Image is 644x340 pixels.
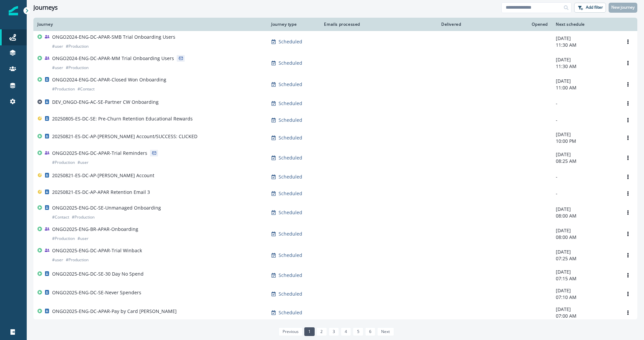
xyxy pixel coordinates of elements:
[609,3,637,13] button: New journey
[556,84,615,91] p: 11:00 AM
[77,235,89,242] p: # user
[33,31,637,52] a: ONGO2024-ENG-DC-APAR-SMB Trial Onboarding Users#user#ProductionScheduled-[DATE]11:30 AMOptions
[556,22,615,27] div: Next schedule
[66,257,89,263] p: # Production
[33,202,637,223] a: ONGO2025-ENG-DC-SE-Unmanaged Onboarding#Contact#ProductionScheduled-[DATE]08:00 AMOptions
[279,60,302,66] p: Scheduled
[279,190,302,197] p: Scheduled
[9,6,18,15] img: Inflection
[33,185,637,202] a: 20250821-ES-DC-AP-APAR Retention Email 3Scheduled--Options
[556,269,615,275] p: [DATE]
[321,22,360,27] div: Emails processed
[33,285,637,303] a: ONGO2025-ENG-DC-SE-Never SpendersScheduled-[DATE]07:10 AMOptions
[77,159,89,166] p: # user
[556,35,615,42] p: [DATE]
[623,37,633,47] button: Options
[72,214,95,221] p: # Production
[271,22,313,27] div: Journey type
[52,271,144,277] p: ONGO2025-ENG-DC-SE-30 Day No Spend
[304,327,315,336] a: Page 1 is your current page
[556,138,615,144] p: 10:00 PM
[52,133,197,140] p: 20250821-ES-DC-AP-[PERSON_NAME] Account/SUCCESS: CLICKED
[556,56,615,63] p: [DATE]
[33,4,58,11] h1: Journeys
[623,250,633,260] button: Options
[586,5,603,10] p: Add filter
[33,112,637,128] a: 20250805-ES-DC-SE: Pre-Churn Retention Educational RewardsScheduled--Options
[623,189,633,199] button: Options
[556,42,615,48] p: 11:30 AM
[52,55,174,62] p: ONGO2024-ENG-DC-APAR-MM Trial Onboarding Users
[556,151,615,158] p: [DATE]
[623,58,633,68] button: Options
[33,303,637,322] a: ONGO2025-ENG-DC-APAR-Pay by Card [PERSON_NAME]Scheduled-[DATE]07:00 AMOptions
[52,235,75,242] p: # Production
[623,98,633,108] button: Options
[52,247,142,254] p: ONGO2025-ENG-DC-APAR-Trial Winback
[33,223,637,245] a: ONGO2025-ENG-BR-APAR-Onboarding#Production#userScheduled-[DATE]08:00 AMOptions
[556,313,615,319] p: 07:00 AM
[279,231,302,237] p: Scheduled
[33,147,637,168] a: ONGO2025-ENG-DC-APAR-Trial Reminders#Production#userScheduled-[DATE]08:25 AMOptions
[556,213,615,219] p: 08:00 AM
[316,327,327,336] a: Page 2
[33,52,637,74] a: ONGO2024-ENG-DC-APAR-MM Trial Onboarding Users#user#ProductionScheduled-[DATE]11:30 AMOptions
[52,150,147,156] p: ONGO2025-ENG-DC-APAR-Trial Reminders
[37,22,263,27] div: Journey
[52,76,166,83] p: ONGO2024-ENG-DC-APAR-Closed Won Onboarding
[556,227,615,234] p: [DATE]
[341,327,351,336] a: Page 4
[52,99,159,105] p: DEV_ONGO-ENG-AC-SE-Partner CW Onboarding
[556,206,615,213] p: [DATE]
[279,252,302,259] p: Scheduled
[279,117,302,123] p: Scheduled
[353,327,363,336] a: Page 5
[623,153,633,163] button: Options
[52,205,161,211] p: ONGO2025-ENG-DC-SE-Unmanaged Onboarding
[556,174,615,180] p: -
[52,226,138,233] p: ONGO2025-ENG-BR-APAR-Onboarding
[556,294,615,301] p: 07:10 AM
[556,100,615,107] p: -
[52,257,63,263] p: # user
[556,234,615,241] p: 08:00 AM
[556,131,615,138] p: [DATE]
[52,64,63,71] p: # user
[279,100,302,107] p: Scheduled
[556,63,615,70] p: 11:30 AM
[52,214,69,221] p: # Contact
[556,190,615,197] p: -
[623,115,633,125] button: Options
[33,95,637,112] a: DEV_ONGO-ENG-AC-SE-Partner CW OnboardingScheduled--Options
[623,308,633,318] button: Options
[66,64,89,71] p: # Production
[365,327,375,336] a: Page 6
[279,134,302,141] p: Scheduled
[279,291,302,297] p: Scheduled
[556,306,615,313] p: [DATE]
[52,308,177,315] p: ONGO2025-ENG-DC-APAR-Pay by Card [PERSON_NAME]
[623,133,633,143] button: Options
[623,172,633,182] button: Options
[279,174,302,180] p: Scheduled
[33,168,637,185] a: 20250821-ES-DC-AP-[PERSON_NAME] AccountScheduled--Options
[556,275,615,282] p: 07:15 AM
[623,208,633,218] button: Options
[33,266,637,285] a: ONGO2025-ENG-DC-SE-30 Day No SpendScheduled-[DATE]07:15 AMOptions
[279,81,302,88] p: Scheduled
[66,43,89,50] p: # Production
[556,287,615,294] p: [DATE]
[556,255,615,262] p: 07:25 AM
[33,74,637,95] a: ONGO2024-ENG-DC-APAR-Closed Won Onboarding#Production#ContactScheduled-[DATE]11:00 AMOptions
[279,272,302,279] p: Scheduled
[556,78,615,84] p: [DATE]
[52,172,154,179] p: 20250821-ES-DC-AP-[PERSON_NAME] Account
[279,38,302,45] p: Scheduled
[77,86,95,92] p: # Contact
[377,327,394,336] a: Next page
[329,327,339,336] a: Page 3
[623,229,633,239] button: Options
[52,159,75,166] p: # Production
[469,22,548,27] div: Opened
[33,128,637,147] a: 20250821-ES-DC-AP-[PERSON_NAME] Account/SUCCESS: CLICKEDScheduled-[DATE]10:00 PMOptions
